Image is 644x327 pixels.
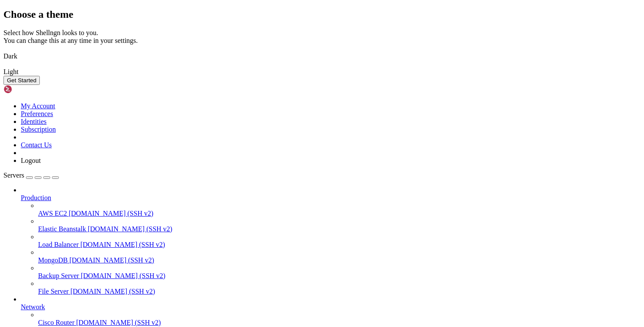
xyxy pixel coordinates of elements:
[21,194,641,202] a: Production
[3,9,641,20] h2: Choose a theme
[38,241,641,249] a: Load Balancer [DOMAIN_NAME] (SSH v2)
[38,319,74,326] span: Cisco Router
[81,272,166,279] span: [DOMAIN_NAME] (SSH v2)
[21,194,51,201] span: Production
[38,272,641,280] a: Backup Server [DOMAIN_NAME] (SSH v2)
[21,303,641,311] a: Network
[71,288,155,295] span: [DOMAIN_NAME] (SSH v2)
[38,249,641,264] li: MongoDB [DOMAIN_NAME] (SSH v2)
[80,241,165,248] span: [DOMAIN_NAME] (SSH v2)
[3,29,641,45] div: Select how Shellngn looks to you. You can change this at any time in your settings.
[38,210,641,217] a: AWS EC2 [DOMAIN_NAME] (SSH v2)
[38,319,641,327] a: Cisco Router [DOMAIN_NAME] (SSH v2)
[38,233,641,249] li: Load Balancer [DOMAIN_NAME] (SSH v2)
[38,272,79,279] span: Backup Server
[38,311,641,327] li: Cisco Router [DOMAIN_NAME] (SSH v2)
[21,141,52,149] a: Contact Us
[38,264,641,280] li: Backup Server [DOMAIN_NAME] (SSH v2)
[3,172,59,179] a: Servers
[21,102,55,110] a: My Account
[3,52,641,60] div: Dark
[38,241,79,248] span: Load Balancer
[38,225,641,233] a: Elastic Beanstalk [DOMAIN_NAME] (SSH v2)
[88,225,173,233] span: [DOMAIN_NAME] (SSH v2)
[3,172,24,179] span: Servers
[3,76,40,85] button: Get Started
[21,303,45,311] span: Network
[21,110,53,117] a: Preferences
[38,256,68,264] span: MongoDB
[21,126,56,133] a: Subscription
[21,186,641,295] li: Production
[21,118,47,125] a: Identities
[38,288,69,295] span: File Server
[3,85,53,94] img: Shellngn
[76,319,161,326] span: [DOMAIN_NAME] (SSH v2)
[69,256,154,264] span: [DOMAIN_NAME] (SSH v2)
[21,157,41,164] a: Logout
[38,210,67,217] span: AWS EC2
[3,68,641,76] div: Light
[38,288,641,295] a: File Server [DOMAIN_NAME] (SSH v2)
[38,202,641,217] li: AWS EC2 [DOMAIN_NAME] (SSH v2)
[38,256,641,264] a: MongoDB [DOMAIN_NAME] (SSH v2)
[69,210,154,217] span: [DOMAIN_NAME] (SSH v2)
[38,217,641,233] li: Elastic Beanstalk [DOMAIN_NAME] (SSH v2)
[38,225,86,233] span: Elastic Beanstalk
[38,280,641,295] li: File Server [DOMAIN_NAME] (SSH v2)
